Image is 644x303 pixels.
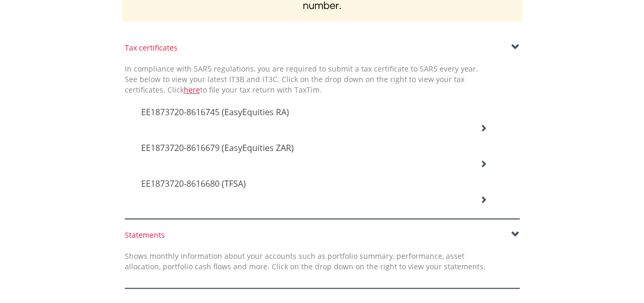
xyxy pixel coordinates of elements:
[125,230,520,240] div: Statements
[125,43,520,53] div: Tax certificates
[117,251,493,272] div: Shows monthly information about your accounts such as portfolio summary, performance, asset alloc...
[167,85,322,95] span: Click to file your tax return with TaxTim.
[184,85,200,95] a: here
[141,142,294,154] span: EE1873720-8616679 (EasyEquities ZAR)
[125,64,478,95] span: In compliance with SARS regulations, you are required to submit a tax certificate to SARS every y...
[141,178,246,189] span: EE1873720-8616680 (TFSA)
[141,106,289,118] span: EE1873720-8616745 (EasyEquities RA)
